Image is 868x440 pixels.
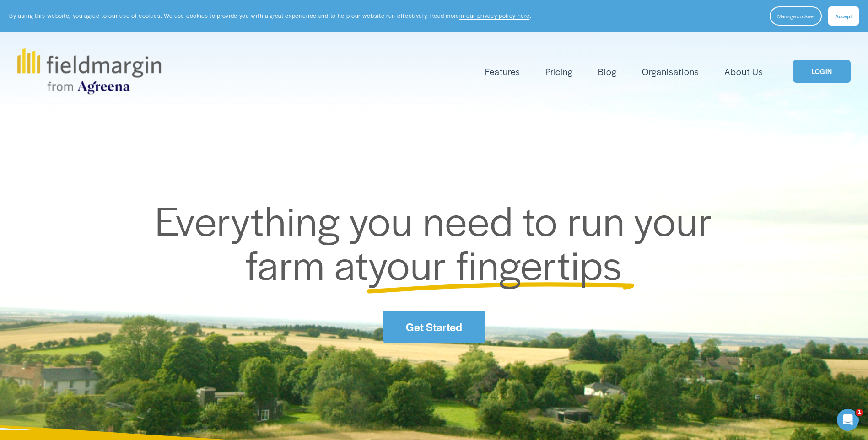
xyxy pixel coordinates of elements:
[598,64,617,79] a: Blog
[485,64,520,79] a: folder dropdown
[383,311,485,343] a: Get Started
[724,64,763,79] a: About Us
[9,11,531,20] p: By using this website, you agree to our use of cookies. We use cookies to provide you with a grea...
[835,12,852,20] span: Accept
[17,48,161,94] img: fieldmargin.com
[777,12,814,20] span: Manage cookies
[545,64,573,79] a: Pricing
[770,6,822,26] button: Manage cookies
[642,64,699,79] a: Organisations
[485,65,520,78] span: Features
[856,409,863,416] span: 1
[459,11,530,20] a: in our privacy policy here
[155,191,722,292] span: Everything you need to run your farm at
[793,60,851,83] a: LOGIN
[368,235,622,292] span: your fingertips
[837,409,859,431] iframe: Intercom live chat
[828,6,859,26] button: Accept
